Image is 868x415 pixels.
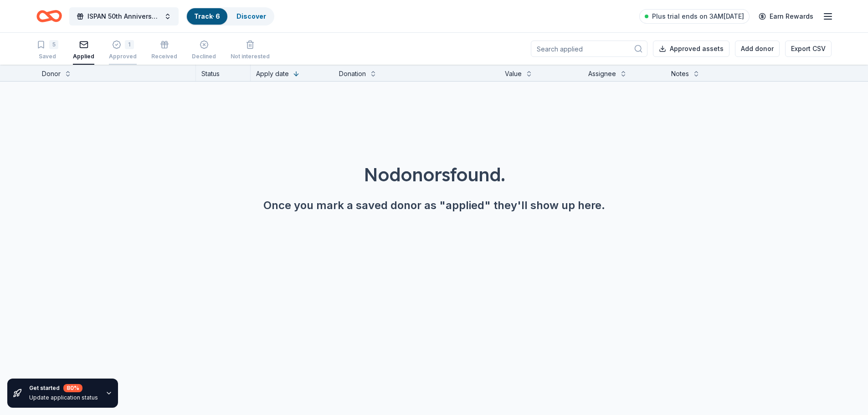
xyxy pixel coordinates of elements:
[73,36,94,65] button: Applied
[42,68,61,79] div: Donor
[29,384,98,392] div: Get started
[339,68,366,79] div: Donation
[236,12,266,20] a: Discover
[109,36,137,65] button: 1Approved
[63,384,82,392] div: 80 %
[49,40,58,49] div: 5
[125,40,134,49] div: 1
[151,36,177,65] button: Received
[231,53,270,60] div: Not interested
[69,7,179,26] button: ISPAN 50th Anniversary Meeting
[186,7,274,26] button: Track· 6Discover
[22,198,846,213] div: Once you mark a saved donor as "applied" they'll show up here.
[231,36,270,65] button: Not interested
[29,394,98,401] div: Update application status
[36,5,62,27] a: Home
[588,68,616,79] div: Assignee
[36,36,58,65] button: 5Saved
[109,53,137,60] div: Approved
[192,36,216,65] button: Declined
[735,41,780,57] button: Add donor
[652,11,744,22] span: Plus trial ends on 3AM[DATE]
[192,53,216,60] div: Declined
[194,12,220,20] a: Track· 6
[256,68,289,79] div: Apply date
[36,53,58,60] div: Saved
[151,53,177,60] div: Received
[22,162,846,187] div: No donors found.
[753,8,819,25] a: Earn Rewards
[196,65,251,81] div: Status
[653,41,729,57] button: Approved assets
[505,68,522,79] div: Value
[639,9,750,24] a: Plus trial ends on 3AM[DATE]
[531,41,647,57] input: Search applied
[73,53,94,60] div: Applied
[785,41,832,57] button: Export CSV
[671,68,689,79] div: Notes
[87,11,160,22] span: ISPAN 50th Anniversary Meeting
